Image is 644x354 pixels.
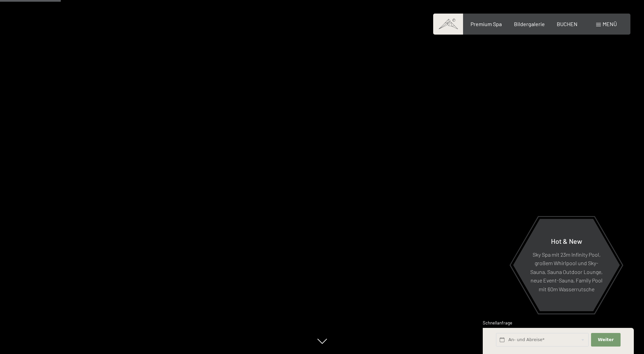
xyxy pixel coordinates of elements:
a: Hot & New Sky Spa mit 23m Infinity Pool, großem Whirlpool und Sky-Sauna, Sauna Outdoor Lounge, ne... [513,218,620,312]
a: Premium Spa [471,21,502,27]
span: Hot & New [551,237,582,245]
a: BUCHEN [557,21,577,27]
span: Weiter [598,337,614,343]
a: Bildergalerie [514,21,545,27]
p: Sky Spa mit 23m Infinity Pool, großem Whirlpool und Sky-Sauna, Sauna Outdoor Lounge, neue Event-S... [530,250,603,293]
span: Menü [603,21,617,27]
span: Schnellanfrage [483,320,512,326]
button: Weiter [591,333,620,347]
